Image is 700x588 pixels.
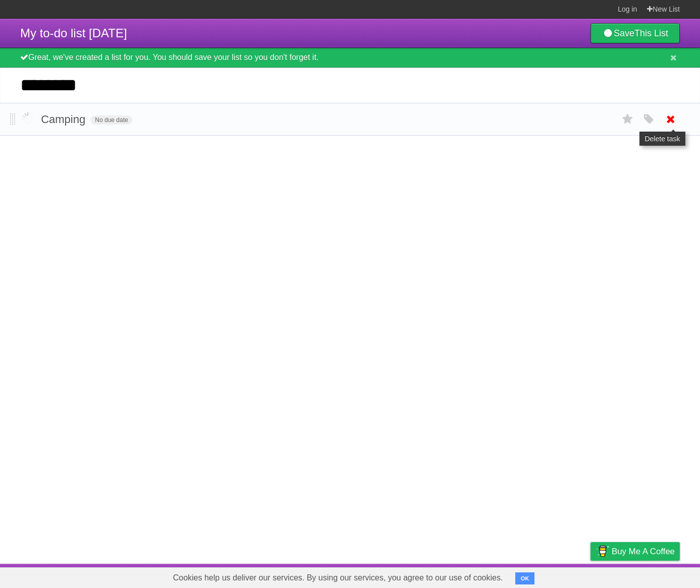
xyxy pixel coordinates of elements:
label: Done [20,111,35,126]
span: My to-do list [DATE] [20,26,127,40]
span: Cookies help us deliver our services. By using our services, you agree to our use of cookies. [163,568,513,588]
a: Buy me a coffee [590,542,680,561]
a: Suggest a feature [616,566,680,585]
a: Developers [490,566,530,585]
span: Buy me a coffee [612,543,675,560]
a: About [456,566,477,585]
a: SaveThis List [590,23,680,43]
a: Privacy [577,566,604,585]
button: OK [515,572,535,584]
img: Buy me a coffee [596,543,609,560]
a: Terms [543,566,565,585]
label: Star task [618,111,637,128]
span: Camping [41,113,88,126]
b: This List [634,28,668,38]
span: No due date [91,115,132,125]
